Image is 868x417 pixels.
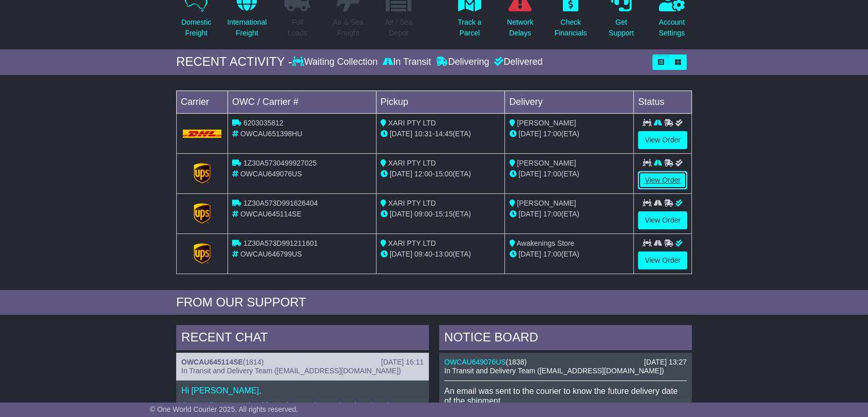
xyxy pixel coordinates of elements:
span: XARI PTY LTD [388,159,436,167]
span: 15:15 [435,210,452,218]
div: RECENT ACTIVITY - [176,55,292,69]
div: Delivered [492,57,542,68]
span: 17:00 [543,130,561,138]
span: [PERSON_NAME] [517,199,576,207]
div: NOTICE BOARD [439,325,692,353]
span: 6203035812 [243,119,284,127]
span: In Transit and Delivery Team ([EMAIL_ADDRESS][DOMAIN_NAME]) [181,367,401,375]
p: Air & Sea Freight [333,17,363,39]
img: GetCarrierServiceLogo [194,243,211,264]
span: 1Z30A5730499927025 [243,159,316,167]
div: Delivering [433,57,492,68]
span: 17:00 [543,250,561,258]
span: [DATE] [518,170,541,178]
span: [PERSON_NAME] [517,119,576,127]
p: Domestic Freight [181,17,211,39]
span: XARI PTY LTD [388,199,436,207]
img: GetCarrierServiceLogo [194,163,211,184]
p: International Freight [227,17,267,39]
a: View Order [638,171,687,189]
div: (ETA) [509,209,629,220]
p: Account Settings [659,17,685,39]
span: 09:00 [414,210,432,218]
span: [PERSON_NAME] [517,159,576,167]
span: 1Z30A573D991211601 [243,239,318,247]
div: ( ) [181,358,424,367]
a: View Order [638,131,687,149]
span: [DATE] [518,250,541,258]
span: OWCAU645114SE [240,210,301,218]
span: Awakenings Store [517,239,575,247]
div: - (ETA) [381,249,501,260]
p: Network Delays [507,17,533,39]
div: [DATE] 13:27 [644,358,687,367]
span: 1838 [508,358,524,366]
p: Hi [PERSON_NAME], [181,386,424,395]
span: In Transit and Delivery Team ([EMAIL_ADDRESS][DOMAIN_NAME]) [444,367,664,375]
img: DHL.png [183,130,221,138]
span: XARI PTY LTD [388,239,436,247]
div: (ETA) [509,129,629,139]
span: [DATE] [518,130,541,138]
span: 1814 [246,358,261,366]
span: 17:00 [543,170,561,178]
div: FROM OUR SUPPORT [176,295,692,310]
p: Full Loads [285,17,310,39]
span: 14:45 [435,130,452,138]
span: © One World Courier 2025. All rights reserved. [150,405,298,413]
a: View Order [638,211,687,229]
td: Pickup [376,90,505,113]
p: Track a Parcel [458,17,481,39]
span: XARI PTY LTD [388,119,436,127]
span: [DATE] [390,130,412,138]
span: 12:00 [414,170,432,178]
p: Get Support [609,17,634,39]
div: (ETA) [509,169,629,179]
p: Check Financials [555,17,587,39]
img: GetCarrierServiceLogo [194,203,211,224]
div: Waiting Collection [292,57,380,68]
span: 17:00 [543,210,561,218]
span: 10:31 [414,130,432,138]
span: [DATE] [390,210,412,218]
p: An email was sent to the courier to know the future delivery date of the shipment. [444,386,687,406]
span: [DATE] [390,170,412,178]
td: Carrier [177,90,228,113]
td: Status [634,90,692,113]
div: - (ETA) [381,169,501,179]
div: RECENT CHAT [176,325,429,353]
div: [DATE] 16:11 [381,358,424,367]
span: [DATE] [518,210,541,218]
span: 1Z30A573D991626404 [243,199,318,207]
a: OWCAU645114SE [181,358,243,366]
div: (ETA) [509,249,629,260]
span: 15:00 [435,170,452,178]
a: View Order [638,251,687,269]
div: - (ETA) [381,129,501,139]
span: 13:00 [435,250,452,258]
div: In Transit [380,57,433,68]
span: OWCAU646799US [240,250,302,258]
div: - (ETA) [381,209,501,220]
div: ( ) [444,358,687,367]
span: 09:40 [414,250,432,258]
span: [DATE] [390,250,412,258]
td: OWC / Carrier # [228,90,376,113]
p: Air / Sea Depot [385,17,412,39]
span: OWCAU651398HU [240,130,303,138]
td: Delivery [505,90,634,113]
span: OWCAU649076US [240,170,302,178]
a: OWCAU649076US [444,358,506,366]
